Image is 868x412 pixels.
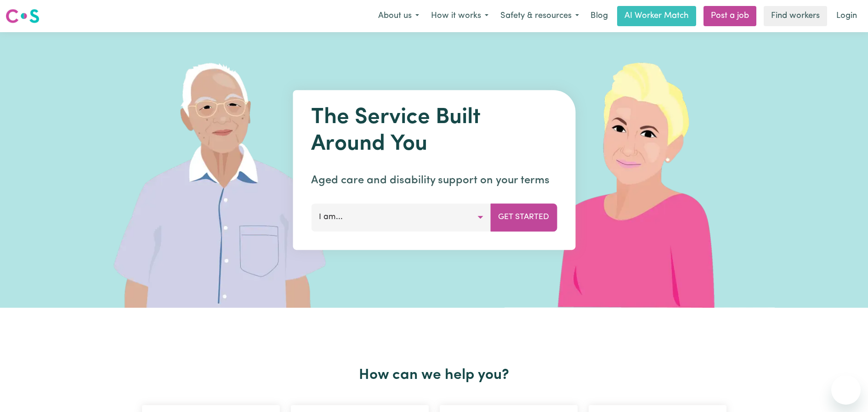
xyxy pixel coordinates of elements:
a: Careseekers logo [6,6,40,27]
p: Aged care and disability support on your terms [311,172,557,189]
button: Safety & resources [494,6,585,26]
img: Careseekers logo [6,8,40,24]
a: AI Worker Match [617,6,696,26]
a: Find workers [764,6,827,26]
button: I am... [311,203,491,231]
a: Login [831,6,862,26]
h2: How can we help you? [136,367,732,384]
button: Get Started [490,203,557,231]
iframe: Button to launch messaging window [831,375,861,405]
button: About us [372,6,425,26]
a: Blog [585,6,613,26]
a: Post a job [703,6,756,26]
button: How it works [425,6,494,26]
h1: The Service Built Around You [311,105,557,158]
